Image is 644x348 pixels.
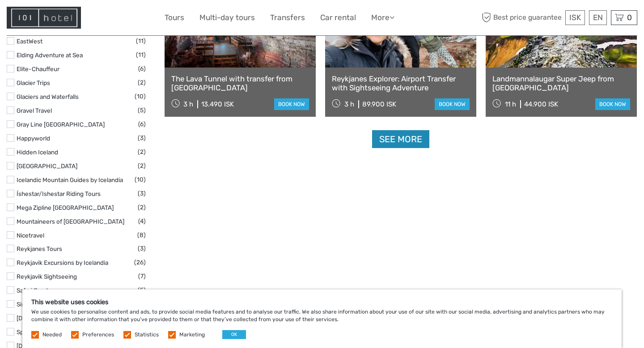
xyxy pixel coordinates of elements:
[199,11,255,24] a: Multi-day tours
[17,232,44,239] a: Nicetravel
[201,100,234,108] div: 13.490 ISK
[17,51,83,59] a: Elding Adventure at Sea
[138,119,146,129] span: (6)
[13,16,101,23] p: We're away right now. Please check back later!
[17,204,114,211] a: Mega Zipline [GEOGRAPHIC_DATA]
[17,314,64,322] a: [DOMAIN_NAME]
[138,147,146,157] span: (2)
[320,11,356,24] a: Car rental
[492,74,630,93] a: Landmannalaugar Super Jeep from [GEOGRAPHIC_DATA]
[270,11,305,24] a: Transfers
[17,135,50,142] a: Happyworld
[103,14,114,25] button: Open LiveChat chat widget
[17,65,59,72] a: Elite-Chauffeur
[138,105,146,115] span: (5)
[136,50,146,60] span: (11)
[17,328,53,335] a: Special Tours
[569,13,581,22] span: ISK
[17,93,79,100] a: Glaciers and Waterfalls
[165,11,184,24] a: Tours
[183,100,193,108] span: 3 h
[524,100,558,108] div: 44.900 ISK
[371,11,394,24] a: More
[17,38,42,45] a: EastWest
[362,100,396,108] div: 89.900 ISK
[17,259,108,266] a: Reykjavik Excursions by Icelandia
[17,190,101,197] a: Íshestar/Ishestar Riding Tours
[480,10,563,25] span: Best price guarantee
[17,273,77,280] a: Reykjavik Sightseeing
[17,218,124,225] a: Mountaineers of [GEOGRAPHIC_DATA]
[435,98,470,110] a: book now
[138,271,146,281] span: (7)
[17,162,77,170] a: [GEOGRAPHIC_DATA]
[274,98,309,110] a: book now
[179,331,205,339] label: Marketing
[17,121,105,128] a: Gray Line [GEOGRAPHIC_DATA]
[42,331,62,339] label: Needed
[136,36,146,46] span: (11)
[135,91,146,102] span: (10)
[22,289,622,348] div: We use cookies to personalise content and ads, to provide social media features and to analyse ou...
[82,331,114,339] label: Preferences
[135,331,159,339] label: Statistics
[344,100,354,108] span: 3 h
[31,298,613,306] h5: This website uses cookies
[138,161,146,171] span: (2)
[138,77,146,88] span: (2)
[372,130,429,149] a: See more
[17,301,97,308] a: Simply [GEOGRAPHIC_DATA]
[138,188,146,199] span: (3)
[17,149,58,156] a: Hidden Iceland
[222,330,246,339] button: OK
[626,13,633,22] span: 0
[595,98,630,110] a: book now
[17,107,52,114] a: Gravel Travel
[135,174,146,185] span: (10)
[17,79,50,86] a: Glacier Trips
[17,176,123,183] a: Icelandic Mountain Guides by Icelandia
[589,10,607,25] div: EN
[505,100,516,108] span: 11 h
[134,257,146,267] span: (26)
[171,74,309,93] a: The Lava Tunnel with transfer from [GEOGRAPHIC_DATA]
[138,243,146,254] span: (3)
[17,287,51,294] a: Safari Quads
[138,285,146,295] span: (5)
[17,245,62,252] a: Reykjanes Tours
[138,133,146,143] span: (3)
[332,74,470,93] a: Reykjanes Explorer: Airport Transfer with Sightseeing Adventure
[138,216,146,226] span: (4)
[138,64,146,74] span: (6)
[7,7,81,29] img: Hotel Information
[138,202,146,212] span: (2)
[137,230,146,240] span: (8)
